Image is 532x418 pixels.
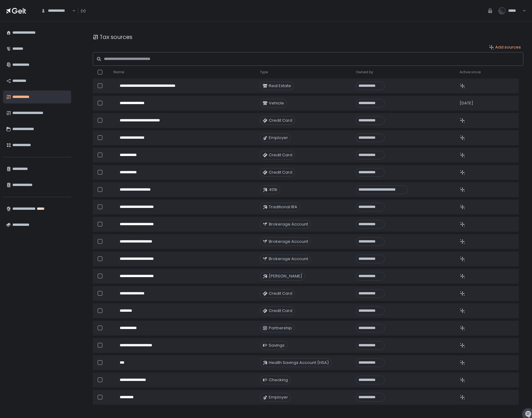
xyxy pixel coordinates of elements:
[269,204,297,210] span: Traditional IRA
[269,395,288,400] span: Employer
[269,377,288,383] span: Checking
[269,118,292,123] span: Credit Card
[269,239,308,244] span: Brokerage Account
[460,70,481,74] span: Active since
[269,273,302,279] span: [PERSON_NAME]
[460,100,473,106] span: [DATE]
[269,135,288,141] span: Employer
[269,256,308,262] span: Brokerage Account
[269,100,284,106] span: Vehicle
[37,4,75,17] div: Search for option
[269,222,308,227] span: Brokerage Account
[269,308,292,314] span: Credit Card
[356,70,373,74] span: Owned by
[269,325,292,331] span: Partnership
[489,44,521,50] button: Add sources
[269,170,292,175] span: Credit Card
[269,187,277,192] span: 401k
[269,152,292,158] span: Credit Card
[269,291,292,296] span: Credit Card
[114,70,124,74] span: Name
[269,343,285,348] span: Savings
[260,70,268,74] span: Type
[269,83,291,89] span: Real Estate
[93,33,132,41] div: Tax sources
[269,360,329,365] span: Health Savings Account (HSA)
